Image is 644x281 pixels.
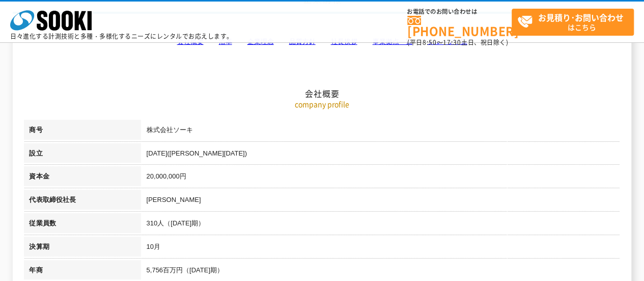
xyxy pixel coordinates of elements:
span: お電話でのお問い合わせは [407,9,512,15]
strong: お見積り･お問い合わせ [538,11,624,23]
td: [DATE]([PERSON_NAME][DATE]) [141,143,620,167]
span: (平日 ～ 土日、祝日除く) [407,38,508,47]
th: 代表取締役社長 [24,190,141,213]
span: 8:50 [423,38,437,47]
td: 20,000,000円 [141,166,620,190]
td: 10月 [141,237,620,260]
th: 設立 [24,143,141,167]
th: 商号 [24,120,141,143]
td: 310人（[DATE]期） [141,213,620,237]
th: 資本金 [24,166,141,190]
p: 日々進化する計測技術と多種・多様化するニーズにレンタルでお応えします。 [10,33,233,39]
th: 決算期 [24,237,141,260]
a: お見積り･お問い合わせはこちら [512,9,634,36]
a: [PHONE_NUMBER] [407,16,512,37]
td: [PERSON_NAME] [141,190,620,213]
span: 17:30 [443,38,461,47]
td: 株式会社ソーキ [141,120,620,143]
p: company profile [24,99,620,110]
span: はこちら [517,9,633,35]
th: 従業員数 [24,213,141,237]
